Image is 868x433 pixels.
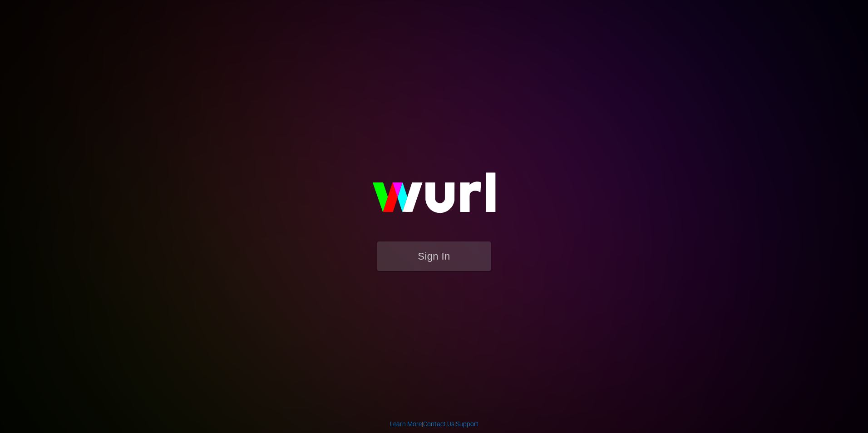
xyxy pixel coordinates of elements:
a: Learn More [390,420,422,428]
a: Contact Us [423,420,454,428]
button: Sign In [377,241,491,271]
img: wurl-logo-on-black-223613ac3d8ba8fe6dc639794a292ebdb59501304c7dfd60c99c58986ef67473.svg [343,153,525,241]
a: Support [456,420,478,428]
div: | | [390,419,478,428]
